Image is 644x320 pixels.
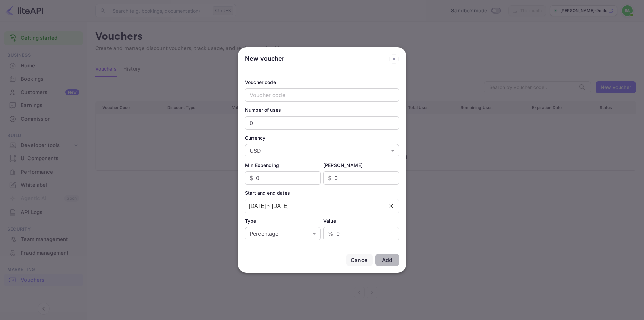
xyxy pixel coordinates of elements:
div: Min Expending [245,162,321,169]
div: Voucher code [245,79,399,86]
button: Add [375,254,399,266]
div: Currency [245,134,399,141]
div: Add [382,257,392,263]
div: Start and end dates [245,189,399,196]
div: Cancel [351,256,369,264]
button: Clear [389,204,393,208]
input: Voucher code [245,88,399,102]
p: $ [250,174,253,182]
div: New voucher [245,54,285,64]
p: % [328,230,333,238]
input: dd/MM/yyyy ~ dd/MM/yyyy [245,199,384,213]
div: Number of uses [245,106,399,113]
p: $ [328,174,331,182]
svg: close [389,204,393,208]
div: Type [245,217,321,224]
div: Percentage [245,227,321,240]
div: USD [245,144,399,157]
input: Number of uses [245,116,399,130]
div: Value [323,217,399,224]
div: [PERSON_NAME] [323,162,399,169]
